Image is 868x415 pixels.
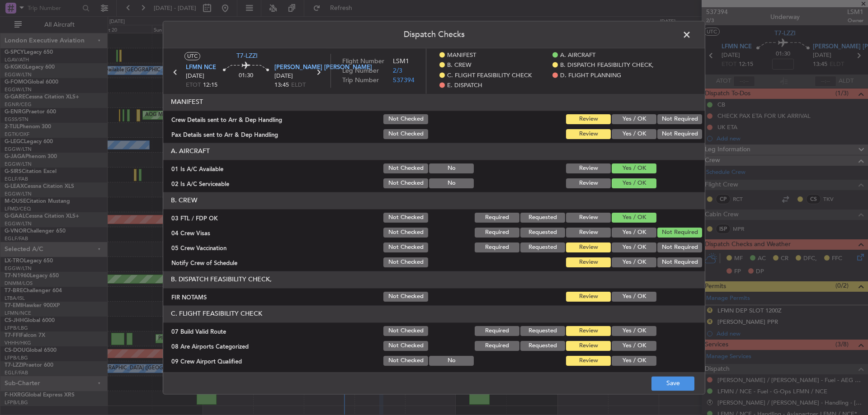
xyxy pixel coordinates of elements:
header: Dispatch Checks [163,21,705,48]
button: Not Required [657,257,702,267]
button: Not Required [657,242,702,252]
button: Not Required [657,228,702,238]
button: Not Required [657,114,702,124]
button: Not Required [657,129,702,139]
